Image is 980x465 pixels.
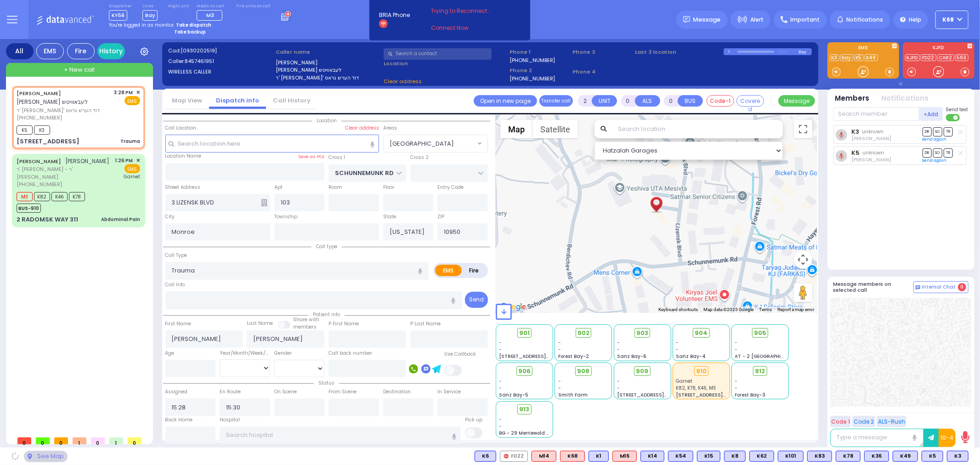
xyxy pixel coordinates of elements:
[755,367,765,376] span: 912
[17,192,33,201] span: M3
[165,153,202,160] label: Location Name
[174,28,206,35] strong: Take backup
[461,265,487,276] label: Fire
[165,281,185,289] label: Call Info
[635,95,660,107] button: ALS
[220,388,241,396] label: En Route
[431,24,504,32] a: Connect Now
[695,329,708,338] span: 904
[168,68,273,76] label: WIRELESS CALLER
[558,378,561,385] span: -
[676,339,679,346] span: -
[17,437,31,444] span: 0
[345,125,379,132] label: Clear address
[778,451,804,462] div: K101
[572,68,632,76] span: Phone 4
[532,120,578,138] button: Show satellite imagery
[807,451,832,462] div: K83
[437,388,461,396] label: In Service
[274,388,297,396] label: On Scene
[34,192,50,201] span: K82
[125,164,140,173] span: EMS
[165,96,209,105] a: Map View
[923,127,932,136] span: DR
[943,16,954,24] span: K68
[276,48,380,56] label: Caller name
[919,107,943,121] button: +Add
[181,47,217,54] span: [0930202519]
[165,416,193,424] label: Back Home
[539,95,573,107] button: Transfer call
[799,48,812,55] div: Bay
[165,388,188,396] label: Assigned
[589,451,609,462] div: K1
[640,451,664,462] div: BLS
[560,451,585,462] div: K68
[390,139,454,148] span: [GEOGRAPHIC_DATA]
[794,250,812,269] button: Map camera controls
[276,59,380,67] label: [PERSON_NAME]
[865,54,878,61] a: K49
[851,156,891,163] span: Chaim Elozer Farkas
[17,204,41,213] span: BUS-910
[636,367,649,376] span: 909
[735,385,738,391] span: -
[933,148,942,157] span: SO
[499,385,502,391] span: -
[165,350,175,357] label: Age
[101,216,140,223] div: Abdominal Pain
[34,125,50,135] span: K3
[693,15,721,24] span: Message
[909,16,921,24] span: Help
[474,95,537,107] a: Open in new page
[617,346,620,353] span: -
[905,54,920,61] a: KJFD
[97,43,125,59] a: History
[17,98,88,106] span: [PERSON_NAME] לעבאוויטש
[274,213,297,221] label: Township
[617,391,704,398] span: [STREET_ADDRESS][PERSON_NAME]
[379,11,410,19] span: BRIA Phone
[510,67,569,74] span: Phone 2
[778,451,804,462] div: BLS
[499,353,586,360] span: [STREET_ADDRESS][PERSON_NAME]
[329,184,342,191] label: Room
[431,7,504,15] span: Trying to Reconnect...
[923,148,932,157] span: DR
[437,213,444,221] label: ZIP
[308,311,345,318] span: Patient info
[383,388,411,396] label: Destination
[572,48,632,56] span: Phone 3
[790,16,820,24] span: Important
[612,120,782,138] input: Search location
[410,154,429,161] label: Cross 2
[109,437,123,444] span: 1
[247,320,273,327] label: Last Name
[114,89,133,96] span: 3:28 PM
[939,429,956,447] button: 10-4
[329,320,359,328] label: P First Name
[165,135,379,152] input: Search location here
[17,125,33,135] span: K5
[840,54,853,61] a: bay
[893,451,918,462] div: BLS
[882,93,929,104] button: Notifications
[835,93,870,104] button: Members
[383,135,488,152] span: MONROE VILLAGE
[36,437,50,444] span: 0
[707,95,734,107] button: Code-1
[640,451,664,462] div: K14
[499,378,502,385] span: -
[500,451,528,462] div: FD22
[24,451,67,462] div: See map
[109,4,132,9] label: Dispatcher
[384,78,422,85] span: Clear address
[833,281,913,293] h5: Message members on selected call
[444,351,476,358] label: Use Callback
[120,138,140,145] div: Trauma
[676,385,716,391] span: K82, K78, K46, M3
[510,75,555,82] label: [PHONE_NUMBER]
[617,339,620,346] span: -
[612,451,637,462] div: ALS
[694,366,709,376] div: 910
